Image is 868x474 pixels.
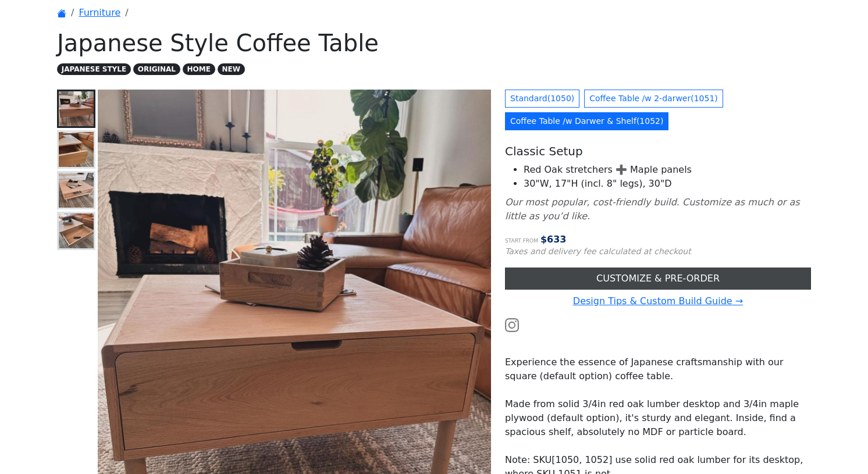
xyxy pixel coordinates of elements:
[57,29,811,57] h1: Japanese Style Coffee Table
[133,63,180,75] span: ORIGINAL
[505,197,800,222] i: Our most popular, cost-friendly build. Customize as much or as little as you’d like.
[505,397,811,439] p: Made from solid 3/4in red oak lumber desktop and 3/4in maple plywood (default option), it's sturd...
[79,7,120,18] a: Furniture
[183,63,215,75] span: HOME
[505,112,668,130] a: Coffee Table /w Darwer & Shelf(1052)
[505,238,538,244] small: Start from
[59,91,94,126] img: Japanese Style Coffee Table w/ 1-drawer Front
[524,163,811,177] li: Red Oak stretchers ➕ Maple panels
[57,63,131,75] span: JAPANESE STYLE
[584,90,723,108] a: Coffee Table /w 2-darwer(1051)
[59,213,94,248] img: Japanese Style Coffee Table w/ 1-drawer - Big Drawer /w Soft Close
[59,132,94,167] img: Japanese Style Coffee Table w/ 1-drawer - Round Drawer Face Detail
[505,268,811,290] a: CUSTOMIZE & PRE-ORDER
[59,173,94,208] img: Japanese Style Coffee Table w/ 1-drawer - Shallow shelf in the back
[524,177,811,191] li: 30"W, 17"H (incl. 8" legs), 30"D
[505,144,811,158] h5: Classic Setup
[505,247,691,256] small: Taxes and delivery fee calculated at checkout
[57,6,811,20] nav: breadcrumb
[505,355,811,383] p: Experience the essence of Japanese craftsmanship with our square (default option) coffee table.
[505,319,519,330] a: Watch the build video or pictures on Instagram
[218,63,245,75] span: NEW
[573,295,743,307] a: Design Tips & Custom Build Guide →
[505,90,579,108] a: Standard(1050)
[540,234,567,245] span: $ 633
